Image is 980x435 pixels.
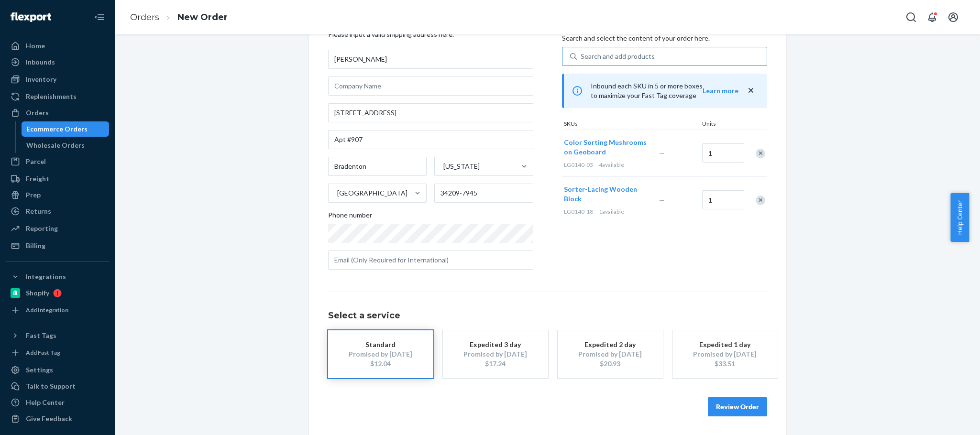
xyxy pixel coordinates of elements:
span: — [659,196,665,204]
a: Prep [6,187,109,203]
div: $33.51 [687,359,763,369]
div: Prep [26,190,41,200]
div: [GEOGRAPHIC_DATA] [337,188,407,198]
a: Shopify [6,285,109,301]
div: Give Feedback [26,414,72,424]
span: Color Sorting Mushrooms on Geoboard [564,138,647,156]
button: close [746,86,756,96]
div: Remove Item [756,149,765,158]
button: Sorter-Lacing Wooden Block [564,185,648,204]
div: Freight [26,174,49,184]
span: — [659,149,665,157]
button: Open notifications [923,8,942,27]
button: Give Feedback [6,411,109,426]
a: Replenishments [6,89,109,104]
button: Expedited 2 dayPromised by [DATE]$20.93 [558,330,663,378]
div: Home [26,41,45,51]
button: Fast Tags [6,328,109,343]
div: Promised by [DATE] [572,349,649,359]
input: Quantity [702,190,744,209]
a: Talk to Support [6,379,109,394]
h1: Select a service [328,311,767,321]
input: Quantity [702,143,744,163]
button: Learn more [703,86,738,96]
div: Add Fast Tag [26,348,60,357]
div: $17.24 [457,359,534,369]
button: Expedited 3 dayPromised by [DATE]$17.24 [443,330,548,378]
a: Inbounds [6,54,109,70]
div: Help Center [26,398,65,407]
a: Reporting [6,221,109,236]
div: Add Integration [26,306,68,314]
div: Remove Item [756,196,765,205]
div: SKUs [562,120,700,130]
div: $20.93 [572,359,649,369]
div: Integrations [26,272,66,282]
input: [GEOGRAPHIC_DATA] [336,188,337,198]
img: Flexport logo [11,12,51,22]
div: Promised by [DATE] [457,349,534,359]
div: Fast Tags [26,331,56,340]
button: Open Search Box [902,8,921,27]
button: Review Order [708,397,767,416]
div: Talk to Support [26,381,76,391]
a: Freight [6,171,109,186]
span: Sorter-Lacing Wooden Block [564,185,637,203]
a: Parcel [6,154,109,169]
a: Orders [130,12,159,22]
a: Billing [6,238,109,253]
span: 4 available [599,161,624,168]
div: Expedited 2 day [572,340,649,349]
input: Street Address 2 (Optional) [328,130,533,149]
input: City [328,157,427,176]
button: StandardPromised by [DATE]$12.04 [328,330,433,378]
input: First & Last Name [328,50,533,69]
div: Reporting [26,224,58,233]
div: Expedited 3 day [457,340,534,349]
button: Close Navigation [90,8,109,27]
button: Integrations [6,269,109,284]
a: Settings [6,362,109,378]
a: New Order [177,12,228,22]
input: Email (Only Required for International) [328,250,533,270]
button: Expedited 1 dayPromised by [DATE]$33.51 [672,330,778,378]
div: Standard [342,340,419,349]
a: Returns [6,204,109,219]
a: Inventory [6,72,109,87]
div: Parcel [26,157,46,166]
button: Open account menu [944,8,963,27]
div: Billing [26,241,45,250]
a: Help Center [6,395,109,410]
input: ZIP Code [434,184,533,203]
div: Inventory [26,75,56,84]
div: Inbounds [26,57,55,67]
div: Shopify [26,288,49,298]
div: Wholesale Orders [26,141,85,150]
div: Promised by [DATE] [342,349,419,359]
a: Add Fast Tag [6,347,109,359]
button: Help Center [950,193,969,242]
span: LG0140-03 [564,161,593,168]
input: Company Name [328,76,533,96]
span: 1 available [599,208,624,215]
ol: breadcrumbs [122,3,235,32]
button: Color Sorting Mushrooms on Geoboard [564,138,648,157]
div: Returns [26,207,51,216]
a: Wholesale Orders [22,138,110,153]
a: Add Integration [6,304,109,316]
div: Orders [26,108,49,118]
div: Settings [26,365,53,375]
div: Replenishments [26,92,77,101]
input: [US_STATE] [442,162,443,171]
a: Home [6,38,109,54]
p: Search and select the content of your order here. [562,33,767,43]
div: Expedited 1 day [687,340,763,349]
div: $12.04 [342,359,419,369]
span: Phone number [328,210,372,224]
div: Ecommerce Orders [26,124,88,134]
div: Search and add products [581,52,655,61]
div: Units [700,120,743,130]
div: Promised by [DATE] [687,349,763,359]
input: Street Address [328,103,533,122]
